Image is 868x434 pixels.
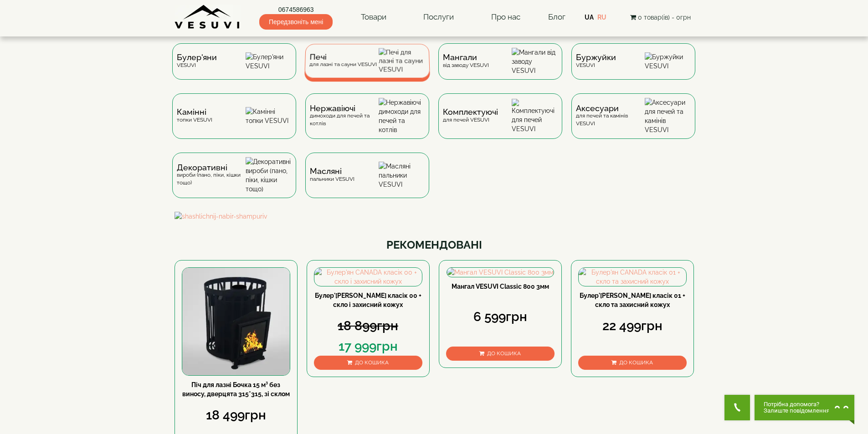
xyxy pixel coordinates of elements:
[645,52,691,71] img: Буржуйки VESUVI
[379,48,425,74] img: Печі для лазні та сауни VESUVI
[379,162,425,189] img: Масляні пальники VESUVI
[259,5,333,14] a: 0674586963
[310,105,379,112] span: Нержавіючі
[597,14,606,21] a: RU
[310,168,354,183] div: пальники VESUVI
[177,108,212,123] div: топки VESUVI
[301,43,434,93] a: Печідля лазні та сауни VESUVI Печі для лазні та сауни VESUVI
[246,52,292,71] img: Булер'яни VESUVI
[567,43,700,93] a: БуржуйкиVESUVI Буржуйки VESUVI
[487,350,521,357] span: До кошика
[443,108,498,116] span: Комплектуючі
[452,283,549,290] a: Мангал VESUVI Classic 800 3мм
[310,168,354,175] span: Масляні
[567,93,700,153] a: Аксесуаридля печей та камінів VESUVI Аксесуари для печей та камінів VESUVI
[434,93,567,153] a: Комплектуючідля печей VESUVI Комплектуючі для печей VESUVI
[619,359,653,366] span: До кошика
[585,14,594,21] a: UA
[576,105,645,128] div: для печей та камінів VESUVI
[355,359,389,366] span: До кошика
[447,268,554,277] img: Мангал VESUVI Classic 800 3мм
[315,292,421,308] a: Булер'[PERSON_NAME] класік 00 + скло і захисний кожух
[177,164,246,171] span: Декоративні
[512,48,558,75] img: Мангали від заводу VESUVI
[314,337,422,356] div: 17 999грн
[177,108,212,116] span: Камінні
[434,43,567,93] a: Мангаливід заводу VESUVI Мангали від заводу VESUVI
[309,54,377,61] span: Печі
[182,381,290,398] a: Піч для лазні Бочка 15 м³ без виносу, дверцята 315*315, зі склом
[446,308,555,326] div: 6 599грн
[764,401,830,408] span: Потрібна допомога?
[309,54,376,68] div: для лазні та сауни VESUVI
[512,99,558,133] img: Комплектуючі для печей VESUVI
[627,12,693,22] button: 0 товар(ів) - 0грн
[724,395,750,420] button: Get Call button
[576,54,616,69] div: VESUVI
[578,356,687,370] button: До кошика
[576,105,645,112] span: Аксесуари
[175,5,241,30] img: Завод VESUVI
[638,14,691,21] span: 0 товар(ів) - 0грн
[443,108,498,123] div: для печей VESUVI
[379,98,425,134] img: Нержавіючі димоходи для печей та котлів
[443,54,489,61] span: Мангали
[182,406,290,424] div: 18 499грн
[168,43,301,93] a: Булер'яниVESUVI Булер'яни VESUVI
[168,93,301,153] a: Каміннітопки VESUVI Камінні топки VESUVI
[414,7,463,28] a: Послуги
[168,153,301,212] a: Декоративнівироби (пано, піки, кішки тощо) Декоративні вироби (пано, піки, кішки тощо)
[764,408,830,414] span: Залиште повідомлення
[579,268,686,286] img: Булер'ян CANADA класік 01 + скло та захисний кожух
[246,157,292,194] img: Декоративні вироби (пано, піки, кішки тощо)
[301,153,434,212] a: Масляніпальники VESUVI Масляні пальники VESUVI
[301,93,434,153] a: Нержавіючідимоходи для печей та котлів Нержавіючі димоходи для печей та котлів
[755,395,854,420] button: Chat button
[443,54,489,69] div: від заводу VESUVI
[446,347,555,361] button: До кошика
[645,98,691,134] img: Аксесуари для печей та камінів VESUVI
[177,54,217,61] span: Булер'яни
[175,212,694,221] img: shashlichnij-nabir-shampuriv
[310,105,379,128] div: димоходи для печей та котлів
[177,54,217,69] div: VESUVI
[352,7,395,28] a: Товари
[314,356,422,370] button: До кошика
[314,317,422,335] div: 18 899грн
[259,14,333,30] span: Передзвоніть мені
[177,164,246,187] div: вироби (пано, піки, кішки тощо)
[576,54,616,61] span: Буржуйки
[578,317,687,335] div: 22 499грн
[182,268,290,375] img: Піч для лазні Бочка 15 м³ без виносу, дверцята 315*315, зі склом
[314,268,422,286] img: Булер'ян CANADA класік 00 + скло і захисний кожух
[246,107,292,125] img: Камінні топки VESUVI
[482,7,529,28] a: Про нас
[548,12,565,21] a: Блог
[580,292,685,308] a: Булер'[PERSON_NAME] класік 01 + скло та захисний кожух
